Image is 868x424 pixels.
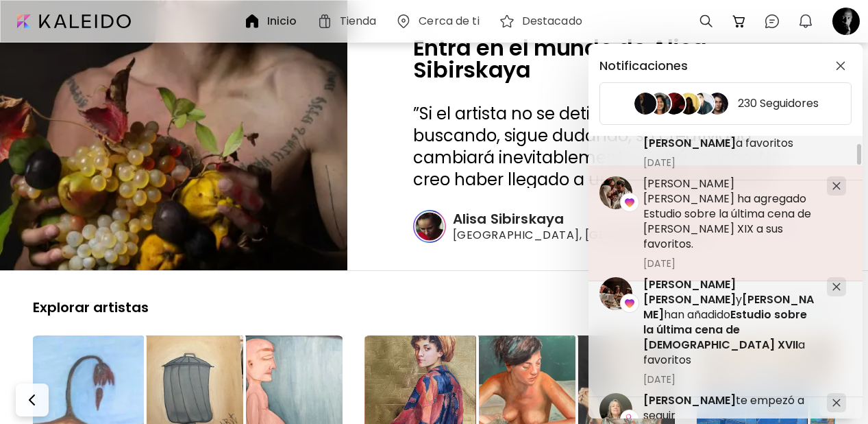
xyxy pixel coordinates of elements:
[836,61,845,71] img: closeButton
[643,176,816,252] h5: [PERSON_NAME] [PERSON_NAME] ha agregado Estudio sobre la última cena de [PERSON_NAME] XIX a sus f...
[643,277,816,368] h5: y han añadido a favoritos
[643,307,807,353] span: Estudio sobre la última cena de [DEMOGRAPHIC_DATA] XVII
[643,373,816,386] span: [DATE]
[643,156,816,169] span: [DATE]
[643,276,736,307] span: [PERSON_NAME] [PERSON_NAME]
[599,59,688,73] h5: Notificaciones
[738,97,819,110] h5: 230 Seguidores
[643,292,814,322] span: [PERSON_NAME]
[643,392,736,408] span: [PERSON_NAME]
[643,257,816,270] span: [DATE]
[643,393,816,423] h5: te empezó a seguir
[830,55,852,77] button: closeButton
